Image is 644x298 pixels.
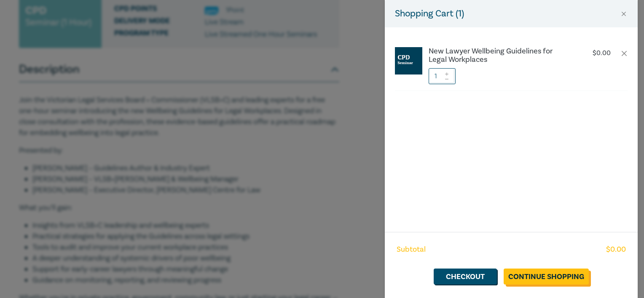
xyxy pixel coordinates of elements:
img: CPD%20Seminar.jpg [395,47,422,74]
a: Continue Shopping [504,269,589,285]
p: $ 0.00 [593,49,611,57]
span: $ 0.00 [606,244,626,255]
a: New Lawyer Wellbeing Guidelines for Legal Workplaces [429,47,569,64]
button: Close [620,10,628,18]
span: Subtotal [397,244,426,255]
input: 1 [429,68,456,84]
h5: Shopping Cart ( 1 ) [395,7,464,21]
a: Checkout [434,269,497,285]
